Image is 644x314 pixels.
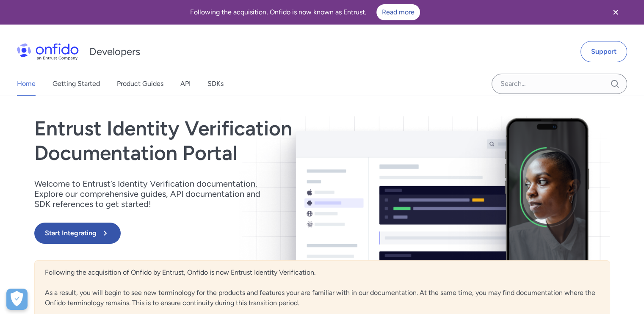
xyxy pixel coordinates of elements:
[34,223,437,244] a: Start Integrating
[611,7,621,17] svg: Close banner
[10,4,600,20] div: Following the acquisition, Onfido is now known as Entrust.
[6,289,28,310] button: Open Preferences
[53,72,100,96] a: Getting Started
[600,2,631,23] button: Close banner
[34,223,121,244] button: Start Integrating
[89,45,140,58] h1: Developers
[376,4,420,20] a: Read more
[180,72,191,96] a: API
[34,116,437,165] h1: Entrust Identity Verification Documentation Portal
[17,43,79,60] img: Onfido Logo
[207,72,224,96] a: SDKs
[6,289,28,310] div: Cookie Preferences
[580,41,627,62] a: Support
[34,179,271,209] p: Welcome to Entrust’s Identity Verification documentation. Explore our comprehensive guides, API d...
[117,72,163,96] a: Product Guides
[492,74,627,94] input: Onfido search input field
[17,72,36,96] a: Home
